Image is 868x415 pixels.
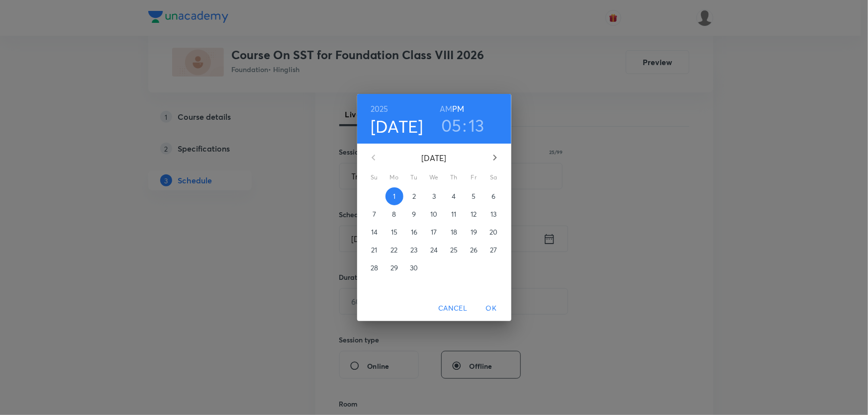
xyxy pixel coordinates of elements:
button: 20 [485,223,503,241]
button: Cancel [434,299,471,318]
p: 20 [489,227,497,237]
p: 29 [390,263,398,273]
button: PM [452,102,464,116]
span: We [425,172,443,182]
button: [DATE] [371,116,423,137]
p: 26 [470,245,478,255]
p: 1 [393,191,395,201]
p: 25 [450,245,458,255]
button: 3 [425,187,443,205]
button: 28 [366,259,384,277]
button: 10 [425,205,443,223]
p: 11 [451,209,456,219]
p: 13 [490,209,496,219]
p: 9 [412,209,416,219]
span: Sa [485,172,503,182]
p: 22 [390,245,397,255]
span: Fr [465,172,483,182]
button: 7 [366,205,384,223]
button: 12 [465,205,483,223]
p: 12 [471,209,477,219]
button: AM [440,102,452,116]
button: 19 [465,223,483,241]
p: 30 [410,263,418,273]
button: 05 [441,115,462,136]
span: Su [366,172,384,182]
p: 17 [431,227,437,237]
p: 2 [412,191,416,201]
button: OK [476,299,507,318]
button: 13 [485,205,503,223]
p: 4 [452,191,456,201]
p: 18 [451,227,457,237]
button: 11 [445,205,463,223]
p: 21 [371,245,377,255]
p: 15 [391,227,397,237]
button: 17 [425,223,443,241]
button: 15 [386,223,403,241]
p: 10 [430,209,437,219]
button: 13 [469,115,484,136]
span: Th [445,172,463,182]
button: 2 [405,187,423,205]
span: Mo [386,172,403,182]
button: 4 [445,187,463,205]
p: 16 [411,227,417,237]
button: 5 [465,187,483,205]
p: 7 [373,209,376,219]
p: 23 [410,245,417,255]
h3: : [463,115,467,136]
p: 3 [432,191,436,201]
p: 24 [430,245,438,255]
button: 2025 [371,102,388,116]
p: 6 [491,191,495,201]
button: 21 [366,241,384,259]
span: Tu [405,172,423,182]
button: 16 [405,223,423,241]
p: 19 [471,227,477,237]
p: 8 [392,209,396,219]
button: 14 [366,223,384,241]
button: 22 [386,241,403,259]
button: 25 [445,241,463,259]
button: 8 [386,205,403,223]
p: [DATE] [386,152,483,164]
button: 23 [405,241,423,259]
button: 30 [405,259,423,277]
button: 9 [405,205,423,223]
p: 27 [490,245,497,255]
button: 26 [465,241,483,259]
button: 1 [386,187,403,205]
button: 24 [425,241,443,259]
span: Cancel [438,302,467,315]
p: 5 [472,191,476,201]
p: 28 [371,263,378,273]
button: 18 [445,223,463,241]
button: 29 [386,259,403,277]
button: 6 [485,187,503,205]
span: OK [480,302,503,315]
p: 14 [371,227,378,237]
button: 27 [485,241,503,259]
